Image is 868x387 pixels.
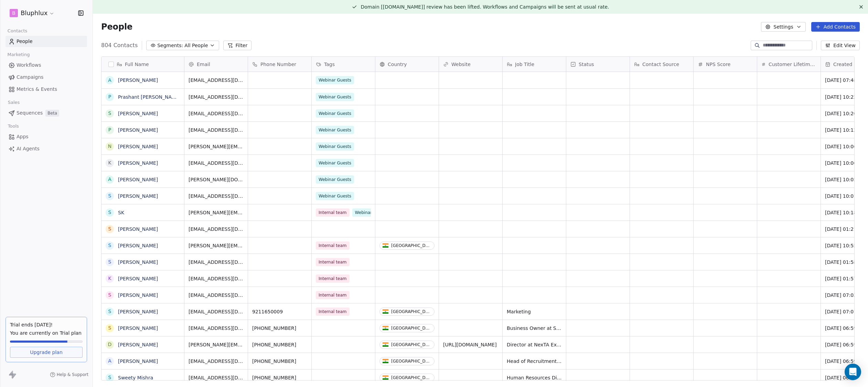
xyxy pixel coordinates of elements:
div: Trial ends [DATE]! [10,321,83,328]
div: [GEOGRAPHIC_DATA] [391,359,431,364]
div: K [108,159,111,166]
span: [EMAIL_ADDRESS][DOMAIN_NAME] [189,94,244,100]
span: Webinar Guests [316,142,354,151]
div: Phone Number [248,57,311,72]
span: Customer Lifetime Value [769,61,816,68]
span: Sales [5,97,23,108]
span: Human Resources Director at Corporate Roasters [507,374,562,381]
div: [GEOGRAPHIC_DATA] [391,342,431,347]
span: Phone Number [260,61,296,68]
span: Director at NexTA Executive Search [507,341,562,348]
span: 804 Contacts [101,41,138,50]
span: Bluphlux [21,9,47,18]
a: Workflows [6,60,87,71]
a: [PERSON_NAME] [118,292,158,298]
div: [GEOGRAPHIC_DATA] [391,243,431,248]
span: Sequences [17,109,43,117]
button: BBluphlux [8,7,56,19]
span: [PHONE_NUMBER] [252,341,307,348]
a: [PERSON_NAME] [118,226,158,232]
button: Edit View [821,41,860,50]
div: [GEOGRAPHIC_DATA] [391,326,431,331]
span: [EMAIL_ADDRESS][DOMAIN_NAME] [189,127,244,133]
a: [PERSON_NAME] [118,177,158,182]
span: Internal team [316,291,350,299]
div: S [108,192,111,200]
a: Help & Support [50,372,88,377]
span: Head of Recruitment at Prime Opportunity [507,358,562,365]
span: [EMAIL_ADDRESS][DOMAIN_NAME] [189,226,244,233]
div: [GEOGRAPHIC_DATA] [391,309,431,314]
a: SK [118,210,124,215]
div: S [108,225,111,233]
div: A [108,176,111,183]
div: N [108,143,111,150]
span: Help & Support [57,372,88,377]
span: Webinar Guests [316,109,354,118]
span: [EMAIL_ADDRESS][DOMAIN_NAME] [189,160,244,166]
div: S [108,291,111,299]
span: Country [388,61,407,68]
span: [EMAIL_ADDRESS][DOMAIN_NAME] [189,308,244,315]
a: [PERSON_NAME] [118,111,158,116]
div: P [108,126,111,133]
a: Prashant [PERSON_NAME] [118,94,181,100]
span: Beta [45,110,59,117]
span: [EMAIL_ADDRESS][DOMAIN_NAME] [189,292,244,299]
a: Metrics & Events [6,84,87,95]
div: S [108,308,111,315]
div: S [108,324,111,332]
a: AI Agents [6,143,87,154]
span: People [101,22,132,32]
div: K [108,275,111,282]
span: Full Name [125,61,149,68]
span: Tools [5,121,22,131]
div: S [108,374,111,381]
div: P [108,93,111,100]
a: Apps [6,131,87,142]
span: Website [451,61,471,68]
button: Add Contacts [811,22,860,32]
span: Internal team [316,275,350,283]
div: Full Name [101,57,184,72]
div: [GEOGRAPHIC_DATA] [391,375,431,380]
span: Metrics & Events [17,86,57,93]
span: [PERSON_NAME][EMAIL_ADDRESS][DOMAIN_NAME] [189,242,244,249]
span: Marketing [4,50,33,60]
span: Tags [324,61,335,68]
span: [EMAIL_ADDRESS][DOMAIN_NAME] [189,358,244,365]
span: [PERSON_NAME][EMAIL_ADDRESS][PERSON_NAME][DOMAIN_NAME] [189,209,244,216]
span: [EMAIL_ADDRESS][DOMAIN_NAME] [189,77,244,84]
span: [EMAIL_ADDRESS][DOMAIN_NAME] [189,259,244,266]
span: Email [197,61,210,68]
span: Business Owner at Suntech Engineers & Contractors [507,325,562,332]
span: All People [184,42,208,49]
a: [PERSON_NAME] [118,325,158,331]
span: Webinar Guests [352,208,390,217]
span: Segments: [157,42,183,49]
span: Webinar Guests [316,175,354,184]
a: [PERSON_NAME] [118,243,158,248]
a: Upgrade plan [10,347,83,358]
span: People [17,38,33,45]
a: Campaigns [6,72,87,83]
span: Webinar Guests [316,76,354,84]
span: Marketing [507,308,562,315]
a: [PERSON_NAME] [118,309,158,314]
span: 9211650009 [252,308,307,315]
span: [PHONE_NUMBER] [252,374,307,381]
span: [PERSON_NAME][EMAIL_ADDRESS][DOMAIN_NAME] [189,341,244,348]
span: [EMAIL_ADDRESS][DOMAIN_NAME] [189,193,244,200]
span: [EMAIL_ADDRESS][DOMAIN_NAME] [189,374,244,381]
span: NPS Score [706,61,730,68]
a: [PERSON_NAME] [118,77,158,83]
span: Job Title [515,61,534,68]
span: [PERSON_NAME][DOMAIN_NAME][EMAIL_ADDRESS][DOMAIN_NAME] [189,176,244,183]
div: A [108,357,111,365]
span: Apps [17,133,29,140]
a: [PERSON_NAME] [118,193,158,199]
span: Internal team [316,241,350,250]
button: Filter [223,41,252,50]
a: [PERSON_NAME] [118,358,158,364]
a: [PERSON_NAME] [118,276,158,281]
